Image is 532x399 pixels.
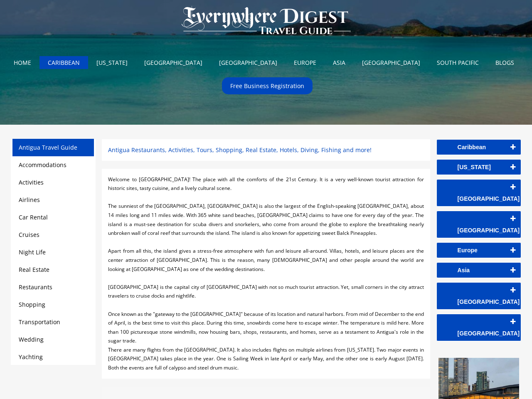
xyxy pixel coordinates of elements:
a: BLOGS [489,56,520,69]
a: Restaurants [19,283,52,291]
span: Once known as the "gateway to the [GEOGRAPHIC_DATA]" because of its location and natural harbors.... [108,310,424,345]
a: Transportation [19,318,60,326]
a: Shopping [19,300,45,308]
a: HOME [7,56,37,69]
a: Caribbean [437,140,521,155]
a: [US_STATE] [90,56,134,69]
a: Asia [437,263,521,278]
span: There are many flights from the [GEOGRAPHIC_DATA]. It also includes flights on multiple airlines ... [108,346,424,371]
a: Car Rental [19,213,48,221]
a: Real Estate [19,266,49,273]
a: EUROPE [288,56,323,69]
a: [US_STATE] [437,160,521,175]
a: [GEOGRAPHIC_DATA] [437,314,521,341]
span: The sunniest of the [GEOGRAPHIC_DATA], [GEOGRAPHIC_DATA] is also the largest of the English-speak... [108,202,424,236]
a: Antigua Travel Guide [19,143,77,151]
a: Europe [437,243,521,258]
a: Wedding [19,335,44,343]
a: [GEOGRAPHIC_DATA] [213,56,283,69]
a: [GEOGRAPHIC_DATA] [437,211,521,238]
span: Antigua Restaurants, Activities, Tours, Shopping, Real Estate, Hotels, Diving, Fishing and more! [108,146,372,154]
a: Airlines [19,196,40,204]
a: [GEOGRAPHIC_DATA] [437,283,521,309]
a: Accommodations [19,161,66,169]
a: Yachting [19,353,43,361]
a: SOUTH PACIFIC [431,56,485,69]
a: [GEOGRAPHIC_DATA] [356,56,426,69]
a: Free Business Registration [224,79,310,92]
span: [GEOGRAPHIC_DATA] is the capital city of [GEOGRAPHIC_DATA] with not so much tourist attraction. Y... [108,283,424,300]
a: [GEOGRAPHIC_DATA] [138,56,209,69]
a: [GEOGRAPHIC_DATA] [437,180,521,206]
a: CARIBBEAN [42,56,86,69]
span: Apart from all this, the island gives a stress-free atmosphere with fun and leisure all-around. V... [108,247,424,272]
a: Activities [19,178,44,186]
a: Night Life [19,248,46,256]
span: Welcome to [GEOGRAPHIC_DATA]! The place with all the comforts of the 21st Century. It is a very w... [108,176,424,192]
a: ASIA [327,56,352,69]
a: Cruises [19,231,39,239]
